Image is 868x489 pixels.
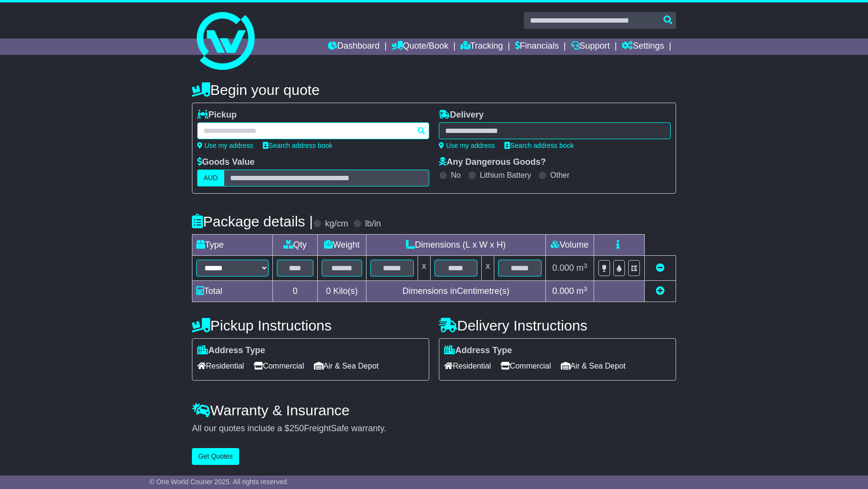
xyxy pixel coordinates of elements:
span: Air & Sea Depot [314,358,379,373]
label: Address Type [444,345,512,356]
td: x [418,256,430,281]
a: Support [571,39,610,55]
span: 0.000 [552,286,574,296]
label: kg/cm [325,219,348,229]
span: 250 [289,423,304,433]
button: Get Quotes [192,448,239,465]
span: Residential [444,358,491,373]
label: Pickup [197,110,237,120]
td: Qty [273,235,318,256]
h4: Begin your quote [192,82,676,98]
span: Air & Sea Depot [561,358,626,373]
h4: Pickup Instructions [192,317,429,333]
h4: Warranty & Insurance [192,402,676,418]
a: Dashboard [328,39,380,55]
td: Kilo(s) [318,281,366,302]
sup: 3 [583,262,587,269]
label: AUD [197,170,224,186]
a: Search address book [263,142,332,149]
label: Goods Value [197,157,255,168]
label: Other [550,171,570,180]
a: Remove this item [656,263,665,273]
a: Settings [622,39,664,55]
label: Delivery [439,110,484,120]
span: Commercial [501,358,551,373]
label: Address Type [197,345,265,356]
span: Commercial [254,358,304,373]
a: Tracking [461,39,503,55]
a: Use my address [439,142,495,149]
td: Dimensions (L x W x H) [366,235,545,256]
span: 0 [326,286,331,296]
h4: Package details | [192,213,313,229]
td: x [482,256,494,281]
label: No [451,171,461,180]
h4: Delivery Instructions [439,317,676,333]
span: © One World Courier 2025. All rights reserved. [149,478,289,486]
a: Search address book [504,142,574,149]
span: 0.000 [552,263,574,273]
span: m [576,263,587,273]
sup: 3 [583,285,587,292]
span: m [576,286,587,296]
td: Total [192,281,273,302]
label: Any Dangerous Goods? [439,157,546,168]
label: lb/in [365,219,381,229]
td: 0 [273,281,318,302]
td: Dimensions in Centimetre(s) [366,281,545,302]
a: Add new item [656,286,665,296]
a: Financials [515,39,559,55]
label: Lithium Battery [480,171,531,180]
a: Quote/Book [392,39,448,55]
a: Use my address [197,142,253,149]
div: All our quotes include a $ FreightSafe warranty. [192,423,676,434]
span: Residential [197,358,244,373]
td: Volume [545,235,594,256]
td: Weight [318,235,366,256]
typeahead: Please provide city [197,122,429,139]
td: Type [192,235,273,256]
